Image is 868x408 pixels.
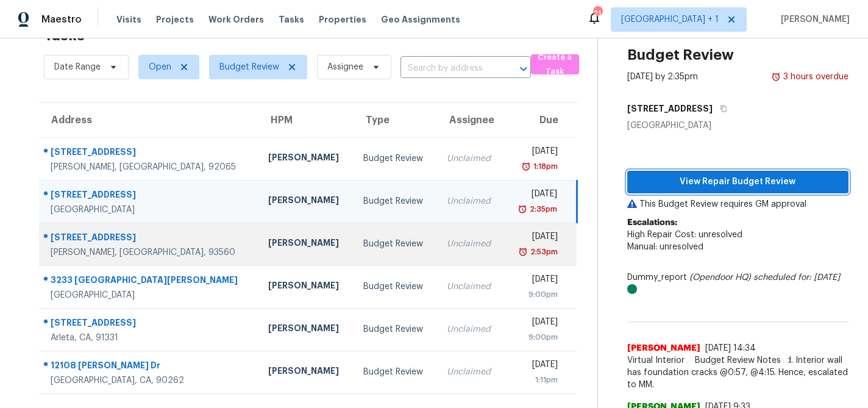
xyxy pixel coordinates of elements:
[51,146,249,161] div: [STREET_ADDRESS]
[116,13,141,26] span: Visits
[637,174,839,190] span: View Repair Budget Review
[447,238,494,250] div: Unclaimed
[753,273,840,282] i: scheduled for: [DATE]
[521,160,531,173] img: Overdue Alarm Icon
[776,13,850,26] span: [PERSON_NAME]
[514,374,558,386] div: 1:11pm
[518,203,527,215] img: Overdue Alarm Icon
[208,13,264,26] span: Work Orders
[514,188,557,203] div: [DATE]
[528,246,558,258] div: 2:53pm
[51,274,249,289] div: 3233 [GEOGRAPHIC_DATA][PERSON_NAME]
[51,374,249,387] div: [GEOGRAPHIC_DATA], CA, 90262
[354,103,437,137] th: Type
[771,71,781,83] img: Overdue Alarm Icon
[627,354,848,391] span: Virtual Interior Assessment is completed. Interior wall has foundation cracks @0:57, @4:15. Hence...
[51,332,249,344] div: Arleta, CA, 91331
[363,238,427,250] div: Budget Review
[627,231,742,239] span: High Repair Cost: unresolved
[268,365,344,380] div: [PERSON_NAME]
[627,71,698,83] div: [DATE] by 2:35pm
[627,342,700,354] span: [PERSON_NAME]
[621,13,719,26] span: [GEOGRAPHIC_DATA] + 1
[537,51,573,79] span: Create a Task
[51,246,249,259] div: [PERSON_NAME], [GEOGRAPHIC_DATA], 93560
[437,103,504,137] th: Assignee
[527,203,557,215] div: 2:35pm
[156,13,194,26] span: Projects
[447,281,494,293] div: Unclaimed
[268,151,344,166] div: [PERSON_NAME]
[400,59,497,78] input: Search by address
[51,231,249,246] div: [STREET_ADDRESS]
[627,243,703,251] span: Manual: unresolved
[279,15,304,24] span: Tasks
[515,60,532,77] button: Open
[514,316,558,331] div: [DATE]
[514,273,558,288] div: [DATE]
[363,195,427,207] div: Budget Review
[51,289,249,301] div: [GEOGRAPHIC_DATA]
[51,188,249,204] div: [STREET_ADDRESS]
[705,344,756,353] span: [DATE] 14:34
[363,366,427,378] div: Budget Review
[627,198,848,210] p: This Budget Review requires GM approval
[504,103,577,137] th: Due
[688,354,788,367] span: Budget Review Notes
[363,281,427,293] div: Budget Review
[51,161,249,173] div: [PERSON_NAME], [GEOGRAPHIC_DATA], 92065
[258,103,354,137] th: HPM
[268,237,344,252] div: [PERSON_NAME]
[447,366,494,378] div: Unclaimed
[447,152,494,165] div: Unclaimed
[39,103,258,137] th: Address
[514,331,558,343] div: 9:00pm
[268,322,344,337] div: [PERSON_NAME]
[41,13,82,26] span: Maestro
[44,29,85,41] h2: Tasks
[51,359,249,374] div: 12108 [PERSON_NAME] Dr
[518,246,528,258] img: Overdue Alarm Icon
[54,61,101,73] span: Date Range
[363,152,427,165] div: Budget Review
[713,98,729,120] button: Copy Address
[689,273,751,282] i: (Opendoor HQ)
[531,54,579,74] button: Create a Task
[219,61,279,73] span: Budget Review
[627,120,848,132] div: [GEOGRAPHIC_DATA]
[381,13,460,26] span: Geo Assignments
[627,171,848,193] button: View Repair Budget Review
[593,7,602,20] div: 21
[51,204,249,216] div: [GEOGRAPHIC_DATA]
[627,271,848,296] div: Dummy_report
[319,13,366,26] span: Properties
[363,323,427,335] div: Budget Review
[514,231,558,246] div: [DATE]
[627,218,677,227] b: Escalations:
[514,359,558,374] div: [DATE]
[327,61,363,73] span: Assignee
[627,102,713,115] h5: [STREET_ADDRESS]
[531,160,558,173] div: 1:18pm
[627,49,734,61] h2: Budget Review
[447,323,494,335] div: Unclaimed
[514,288,558,301] div: 9:00pm
[51,317,249,332] div: [STREET_ADDRESS]
[447,195,494,207] div: Unclaimed
[268,194,344,209] div: [PERSON_NAME]
[514,145,558,160] div: [DATE]
[149,61,171,73] span: Open
[781,71,848,83] div: 3 hours overdue
[268,279,344,295] div: [PERSON_NAME]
